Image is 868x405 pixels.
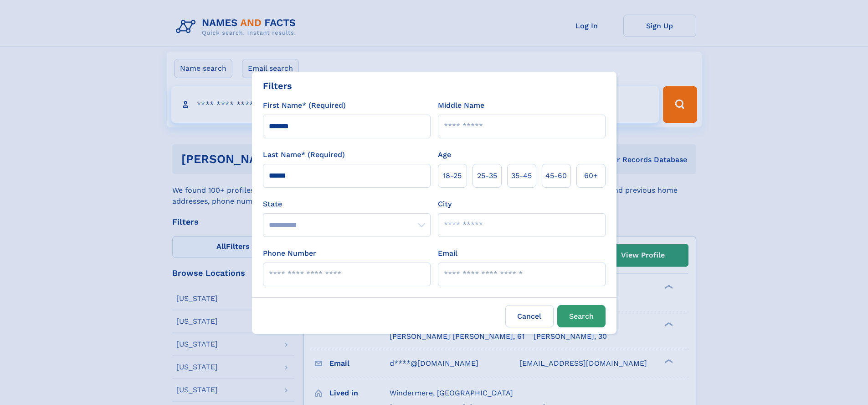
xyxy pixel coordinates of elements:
span: 60+ [584,170,598,181]
label: Email [438,248,457,259]
span: 25‑35 [477,170,497,181]
div: Filters [263,79,292,93]
label: Age [438,149,451,160]
span: 18‑25 [443,170,462,181]
span: 35‑45 [511,170,532,181]
label: Phone Number [263,248,316,259]
label: Cancel [505,305,554,327]
label: First Name* (Required) [263,100,346,111]
label: Middle Name [438,100,484,111]
button: Search [557,305,606,327]
span: 45‑60 [545,170,567,181]
label: State [263,199,431,210]
label: Last Name* (Required) [263,149,345,160]
label: City [438,199,452,210]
